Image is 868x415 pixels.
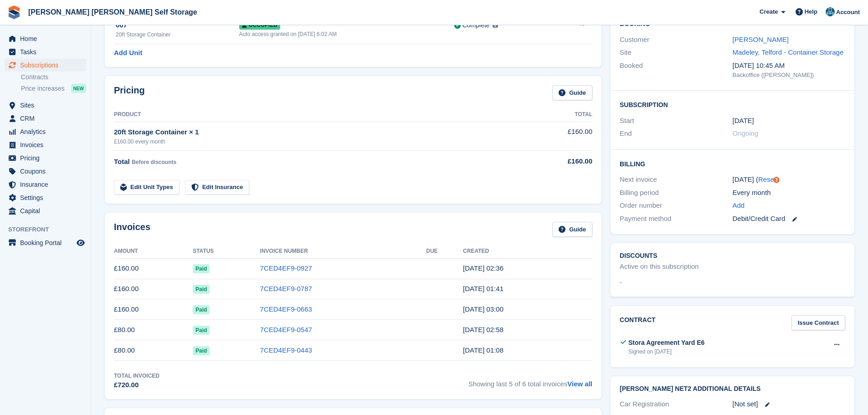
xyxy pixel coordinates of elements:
a: Madeley, Telford - Container Storage [733,48,844,56]
span: Account [836,8,860,17]
th: Status [193,244,260,259]
div: Total Invoiced [114,372,159,380]
img: stora-icon-8386f47178a22dfd0bd8f6a31ec36ba5ce8667c1dd55bd0f319d3a0aa187defe.svg [7,5,21,19]
td: £160.00 [519,122,592,150]
a: 7CED4EF9-0927 [260,264,312,272]
a: menu [5,46,86,58]
a: Contracts [21,73,86,82]
time: 2025-08-01 00:41:01 UTC [463,285,503,292]
div: Site [620,47,732,58]
span: Storefront [8,225,91,234]
span: Before discounts [132,159,176,165]
time: 2025-06-01 01:58:22 UTC [463,326,503,333]
h2: Pricing [114,85,145,100]
span: CRM [20,112,75,125]
div: Order number [620,200,732,211]
a: 7CED4EF9-0547 [260,326,312,333]
h2: Billing [620,159,845,168]
td: £160.00 [114,258,193,279]
a: 7CED4EF9-0443 [260,346,312,354]
span: Insurance [20,178,75,191]
span: Paid [193,285,210,294]
a: Issue Contract [791,315,845,330]
img: icon-info-grey-7440780725fd019a000dd9b08b2336e03edf1995a4989e88bcd33f0948082b44.svg [493,22,498,28]
a: Add [733,200,745,211]
span: Pricing [20,152,75,164]
a: Price increases NEW [21,83,86,93]
h2: [PERSON_NAME] Net2 Additional Details [620,385,845,393]
span: Price increases [21,84,65,93]
span: - [620,277,622,288]
th: Created [463,244,592,259]
div: Customer [620,35,732,45]
div: Car Registration [620,399,732,410]
div: 20ft Storage Container × 1 [114,127,519,138]
a: [PERSON_NAME] [733,36,789,43]
a: Add Unit [114,48,142,58]
a: menu [5,205,86,217]
th: Due [426,244,463,259]
div: Stora Agreement Yard E6 [628,338,704,348]
a: Preview store [75,237,86,248]
time: 2025-07-01 02:00:42 UTC [463,305,503,313]
span: Settings [20,191,75,204]
span: Capital [20,205,75,217]
h2: Subscription [620,100,845,109]
a: Guide [552,85,592,100]
a: menu [5,125,86,138]
a: menu [5,138,86,151]
img: Jake Timmins [826,7,835,16]
div: Payment method [620,214,732,224]
a: menu [5,59,86,72]
span: Sites [20,99,75,112]
div: Billing period [620,188,732,198]
a: menu [5,112,86,125]
div: Auto access granted on [DATE] 6:02 AM [239,30,454,38]
span: Booking Portal [20,236,75,249]
div: Signed on [DATE] [628,348,704,356]
time: 2025-04-01 00:00:00 UTC [733,116,754,126]
div: Booked [620,61,732,80]
a: menu [5,165,86,178]
span: Subscriptions [20,59,75,72]
td: £160.00 [114,299,193,320]
a: 7CED4EF9-0787 [260,285,312,292]
span: Paid [193,305,210,314]
span: Analytics [20,125,75,138]
a: Reset [758,175,776,183]
span: Ongoing [733,129,759,137]
span: Showing last 5 of 6 total invoices [468,372,592,390]
div: £160.00 [519,156,592,167]
h2: Invoices [114,222,150,237]
a: [PERSON_NAME] [PERSON_NAME] Self Storage [25,5,201,20]
div: 20ft Storage Container [116,31,239,39]
a: Edit Insurance [185,180,250,195]
a: menu [5,99,86,112]
a: View all [567,380,592,388]
td: £80.00 [114,320,193,340]
a: menu [5,191,86,204]
div: Next invoice [620,174,732,185]
span: Home [20,32,75,45]
span: Create [760,7,778,16]
h2: Contract [620,315,656,330]
a: menu [5,236,86,249]
a: menu [5,178,86,191]
td: £80.00 [114,340,193,361]
a: menu [5,152,86,164]
div: Backoffice ([PERSON_NAME]) [733,71,845,80]
h2: Discounts [620,252,845,260]
div: [Not set] [733,399,845,410]
span: Coupons [20,165,75,178]
div: £160.00 every month [114,138,519,146]
div: 007 [116,20,239,31]
span: Paid [193,346,210,355]
time: 2025-09-01 01:36:17 UTC [463,264,503,272]
a: 7CED4EF9-0663 [260,305,312,313]
a: Guide [552,222,592,237]
a: menu [5,32,86,45]
time: 2025-05-01 00:08:00 UTC [463,346,503,354]
div: NEW [71,84,86,93]
th: Total [519,108,592,122]
th: Invoice Number [260,244,426,259]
